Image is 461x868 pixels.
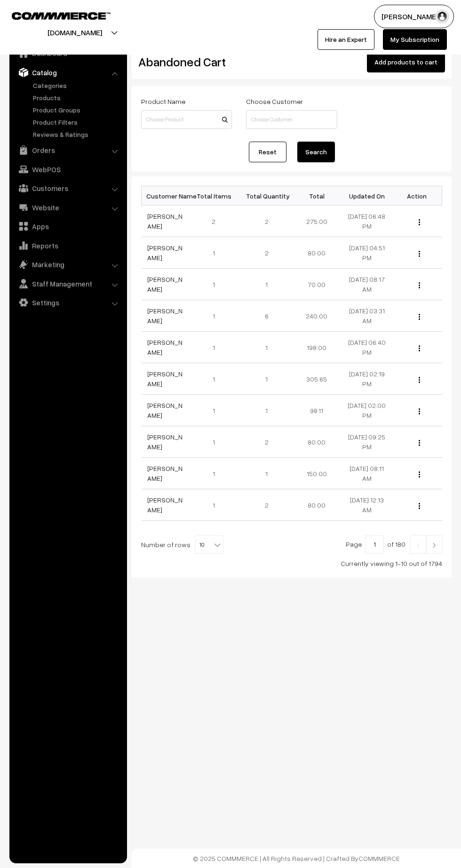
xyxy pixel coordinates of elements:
[147,338,183,356] a: [PERSON_NAME]
[292,489,342,521] td: 80.00
[191,206,242,237] td: 2
[147,244,183,262] a: [PERSON_NAME]
[419,251,420,257] img: Menu
[342,186,392,206] th: Updated On
[292,363,342,395] td: 305.65
[12,256,124,273] a: Marketing
[12,237,124,254] a: Reports
[31,117,124,127] a: Product Filters
[297,142,335,162] button: Search
[242,426,292,458] td: 2
[318,29,374,50] a: Hire an Expert
[138,55,231,69] h2: Abandoned Cart
[292,237,342,269] td: 80.00
[147,496,183,514] a: [PERSON_NAME]
[12,275,124,292] a: Staff Management
[147,433,183,451] a: [PERSON_NAME]
[419,282,420,288] img: Menu
[342,426,392,458] td: [DATE] 09:25 PM
[342,332,392,363] td: [DATE] 06:40 PM
[12,9,94,21] a: COMMMERCE
[147,401,183,419] a: [PERSON_NAME]
[196,535,223,554] span: 10
[142,186,192,206] th: Customer Name
[419,503,420,509] img: Menu
[31,93,124,103] a: Products
[12,12,111,19] img: COMMMERCE
[419,314,420,320] img: Menu
[342,458,392,489] td: [DATE] 08:11 AM
[292,300,342,332] td: 240.00
[292,206,342,237] td: 275.00
[374,5,454,28] button: [PERSON_NAME]
[191,426,242,458] td: 1
[292,395,342,426] td: 98.11
[12,199,124,216] a: Website
[141,540,191,549] span: Number of rows
[246,96,303,106] label: Choose Customer
[419,219,420,225] img: Menu
[292,426,342,458] td: 80.00
[342,269,392,300] td: [DATE] 08:17 AM
[31,129,124,139] a: Reviews & Ratings
[147,275,183,293] a: [PERSON_NAME]
[419,408,420,414] img: Menu
[191,300,242,332] td: 1
[292,186,342,206] th: Total
[392,186,442,206] th: Action
[191,489,242,521] td: 1
[242,269,292,300] td: 1
[242,237,292,269] td: 2
[191,458,242,489] td: 1
[249,142,286,162] a: Reset
[430,542,438,548] img: Right
[141,558,442,568] div: Currently viewing 1-10 out of 1794
[141,110,232,129] input: Choose Product
[292,332,342,363] td: 198.00
[342,300,392,332] td: [DATE] 03:31 AM
[242,332,292,363] td: 1
[292,458,342,489] td: 150.00
[147,212,183,230] a: [PERSON_NAME]
[15,21,135,44] button: [DOMAIN_NAME]
[191,332,242,363] td: 1
[191,237,242,269] td: 1
[342,363,392,395] td: [DATE] 02:19 PM
[12,64,124,81] a: Catalog
[31,105,124,115] a: Product Groups
[342,395,392,426] td: [DATE] 02:00 PM
[141,96,185,106] label: Product Name
[242,300,292,332] td: 6
[147,307,183,325] a: [PERSON_NAME]
[367,52,445,72] button: Add products to cart
[387,540,405,548] span: of 180
[12,180,124,197] a: Customers
[12,294,124,311] a: Settings
[435,9,449,24] img: user
[342,206,392,237] td: [DATE] 06:48 PM
[342,489,392,521] td: [DATE] 12:13 AM
[292,269,342,300] td: 70.00
[195,535,223,554] span: 10
[414,542,422,548] img: Left
[242,458,292,489] td: 1
[12,142,124,159] a: Orders
[147,464,183,482] a: [PERSON_NAME]
[242,395,292,426] td: 1
[12,218,124,235] a: Apps
[419,471,420,478] img: Menu
[191,186,242,206] th: Total Items
[31,80,124,90] a: Categories
[242,363,292,395] td: 1
[383,29,447,50] a: My Subscription
[242,186,292,206] th: Total Quantity
[246,110,337,129] input: Choose Customer
[346,540,362,548] span: Page
[12,161,124,178] a: WebPOS
[342,237,392,269] td: [DATE] 04:51 PM
[358,854,400,862] a: COMMMERCE
[132,849,461,868] footer: © 2025 COMMMERCE | All Rights Reserved | Crafted By
[191,395,242,426] td: 1
[242,489,292,521] td: 2
[419,440,420,446] img: Menu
